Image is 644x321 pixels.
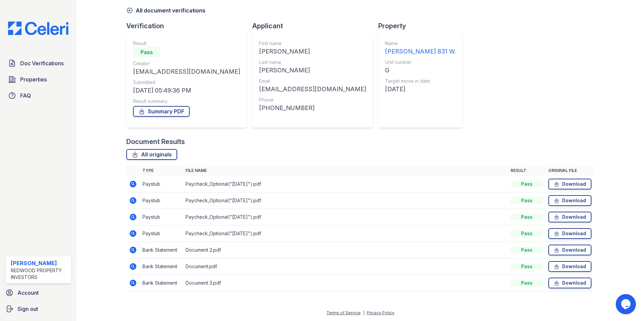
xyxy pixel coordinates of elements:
div: Redwood Property Investors [11,267,68,281]
a: All originals [126,149,177,160]
td: Paycheck_Optional("[DATE]").pdf [183,176,508,192]
div: Pass [133,47,160,58]
div: Creator [133,60,240,67]
span: FAQ [20,92,31,100]
td: Bank Statement [140,275,183,291]
div: [EMAIL_ADDRESS][DOMAIN_NAME] [133,67,240,76]
a: Doc Verifications [5,57,71,70]
div: G [385,66,456,75]
div: Phone [259,97,366,103]
td: Bank Statement [140,258,183,275]
th: Result [508,165,546,176]
a: Download [548,195,591,206]
div: Pass [511,263,543,270]
div: Property [378,21,468,31]
div: Pass [511,197,543,204]
td: Document 2.pdf [183,242,508,258]
a: Download [548,245,591,255]
th: Type [140,165,183,176]
img: CE_Logo_Blue-a8612792a0a2168367f1c8372b55b34899dd931a85d93a1a3d3e32e68fde9ad4.png [3,22,74,35]
div: Pass [511,247,543,253]
div: Submitted [133,79,240,86]
div: Unit number [385,59,456,66]
td: Paystub [140,225,183,242]
a: Summary PDF [133,106,190,117]
a: Name [PERSON_NAME] 831 W. [385,40,456,56]
a: Download [548,278,591,288]
div: Pass [511,280,543,286]
div: | [363,310,364,315]
div: [PERSON_NAME] [259,66,366,75]
div: [PERSON_NAME] [11,259,68,267]
a: Download [548,261,591,272]
a: Download [548,179,591,189]
th: File name [183,165,508,176]
th: Original file [546,165,594,176]
span: Sign out [18,305,38,313]
a: Sign out [3,302,74,316]
a: Properties [5,73,71,86]
a: Download [548,212,591,222]
td: Document 3.pdf [183,275,508,291]
td: Document.pdf [183,258,508,275]
a: Download [548,228,591,239]
div: [PERSON_NAME] 831 W. [385,47,456,56]
td: Bank Statement [140,242,183,258]
div: [PERSON_NAME] [259,47,366,56]
div: Verification [126,21,252,31]
a: FAQ [5,89,71,102]
div: [DATE] 05:49:36 PM [133,86,240,95]
td: Paycheck_Optional("[DATE]").pdf [183,192,508,209]
a: All document verifications [126,6,205,14]
div: Pass [511,230,543,237]
div: Result [133,40,240,47]
div: First name [259,40,366,47]
div: Result summary [133,98,240,105]
td: Paycheck_Optional("[DATE]").pdf [183,225,508,242]
span: Properties [20,75,47,83]
iframe: chat widget [616,294,637,314]
div: Pass [511,181,543,187]
span: Account [18,289,39,297]
a: Privacy Policy [367,310,394,315]
div: Target move in date [385,78,456,84]
div: Document Results [126,137,185,146]
a: Terms of Service [326,310,361,315]
td: Paystub [140,209,183,225]
span: Doc Verifications [20,59,64,67]
div: Email [259,78,366,84]
div: Last name [259,59,366,66]
div: Name [385,40,456,47]
div: Applicant [252,21,378,31]
div: [DATE] [385,84,456,94]
td: Paystub [140,176,183,192]
td: Paycheck_Optional("[DATE]").pdf [183,209,508,225]
div: Pass [511,214,543,220]
div: [PHONE_NUMBER] [259,103,366,113]
div: [EMAIL_ADDRESS][DOMAIN_NAME] [259,84,366,94]
a: Account [3,286,74,299]
td: Paystub [140,192,183,209]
